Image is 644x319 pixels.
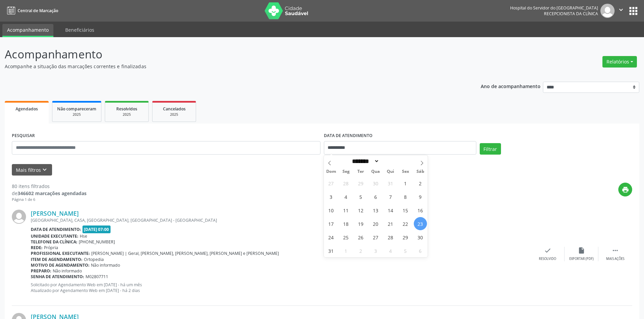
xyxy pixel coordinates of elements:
[617,6,625,14] i: 
[12,183,87,190] div: 80 itens filtrados
[12,164,52,176] button: Mais filtroskeyboard_arrow_down
[569,257,594,261] div: Exportar (PDF)
[384,204,397,217] span: Agosto 14, 2025
[369,204,382,217] span: Agosto 13, 2025
[350,158,380,165] select: Month
[606,257,624,261] div: Mais ações
[12,210,26,224] img: img
[325,204,338,217] span: Agosto 10, 2025
[339,177,353,190] span: Julho 28, 2025
[12,197,87,203] div: Página 1 de 6
[510,5,598,11] div: Hospital do Servidor do [GEOGRAPHIC_DATA]
[5,46,449,63] p: Acompanhamento
[354,204,367,217] span: Agosto 12, 2025
[369,177,382,190] span: Julho 30, 2025
[79,239,115,245] span: [PHONE_NUMBER]
[413,169,428,174] span: Sáb
[91,250,279,256] span: [PERSON_NAME] | Geral, [PERSON_NAME], [PERSON_NAME], [PERSON_NAME] e [PERSON_NAME]
[18,8,58,14] span: Central de Marcação
[339,231,353,244] span: Agosto 25, 2025
[618,183,632,196] button: print
[339,217,353,230] span: Agosto 18, 2025
[622,186,629,193] i: print
[354,244,367,257] span: Setembro 2, 2025
[399,204,412,217] span: Agosto 15, 2025
[57,106,96,112] span: Não compareceram
[339,244,353,257] span: Setembro 1, 2025
[369,244,382,257] span: Setembro 3, 2025
[31,217,531,223] div: [GEOGRAPHIC_DATA], CASA, [GEOGRAPHIC_DATA], [GEOGRAPHIC_DATA] - [GEOGRAPHIC_DATA]
[481,82,541,90] p: Ano de acompanhamento
[384,231,397,244] span: Agosto 28, 2025
[91,262,120,268] span: Não informado
[31,274,84,280] b: Senha de atendimento:
[384,190,397,203] span: Agosto 7, 2025
[354,177,367,190] span: Julho 29, 2025
[414,217,427,230] span: Agosto 23, 2025
[61,24,99,36] a: Beneficiários
[398,169,413,174] span: Sex
[612,247,619,254] i: 
[84,257,104,262] span: Ortopedia
[480,143,501,155] button: Filtrar
[627,5,639,17] button: apps
[324,131,373,141] label: DATA DE ATENDIMENTO
[31,210,79,217] a: [PERSON_NAME]
[369,190,382,203] span: Agosto 6, 2025
[80,233,87,239] span: Hse
[325,244,338,257] span: Agosto 31, 2025
[31,257,82,262] b: Item de agendamento:
[414,244,427,257] span: Setembro 6, 2025
[31,245,43,250] b: Rede:
[369,217,382,230] span: Agosto 20, 2025
[544,247,551,254] i: check
[384,177,397,190] span: Julho 31, 2025
[383,169,398,174] span: Qui
[31,262,90,268] b: Motivo de agendamento:
[338,169,353,174] span: Seg
[600,4,615,18] img: img
[57,112,96,117] div: 2025
[544,11,598,17] span: Recepcionista da clínica
[369,231,382,244] span: Agosto 27, 2025
[82,225,111,233] span: [DATE] 07:00
[399,231,412,244] span: Agosto 29, 2025
[339,190,353,203] span: Agosto 4, 2025
[2,24,53,37] a: Acompanhamento
[354,217,367,230] span: Agosto 19, 2025
[86,274,108,280] span: M02807711
[31,239,77,245] b: Telefone da clínica:
[325,217,338,230] span: Agosto 17, 2025
[353,169,368,174] span: Ter
[31,282,531,293] p: Solicitado por Agendamento Web em [DATE] - há um mês Atualizado por Agendamento Web em [DATE] - h...
[414,190,427,203] span: Agosto 9, 2025
[615,4,627,18] button: 
[31,227,81,232] b: Data de atendimento:
[5,63,449,70] p: Acompanhe a situação das marcações correntes e finalizadas
[44,245,58,250] span: Própria
[399,244,412,257] span: Setembro 5, 2025
[31,250,90,256] b: Profissional executante:
[354,231,367,244] span: Agosto 26, 2025
[5,5,58,16] a: Central de Marcação
[414,231,427,244] span: Agosto 30, 2025
[384,217,397,230] span: Agosto 21, 2025
[53,268,82,274] span: Não informado
[110,112,144,117] div: 2025
[18,190,87,196] strong: 346602 marcações agendadas
[31,233,78,239] b: Unidade executante:
[354,190,367,203] span: Agosto 5, 2025
[379,158,402,165] input: Year
[41,166,48,174] i: keyboard_arrow_down
[325,190,338,203] span: Agosto 3, 2025
[12,131,35,141] label: PESQUISAR
[325,231,338,244] span: Agosto 24, 2025
[414,204,427,217] span: Agosto 16, 2025
[163,106,186,112] span: Cancelados
[12,190,87,197] div: de
[414,177,427,190] span: Agosto 2, 2025
[157,112,191,117] div: 2025
[578,247,585,254] i: insert_drive_file
[602,56,637,68] button: Relatórios
[399,177,412,190] span: Agosto 1, 2025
